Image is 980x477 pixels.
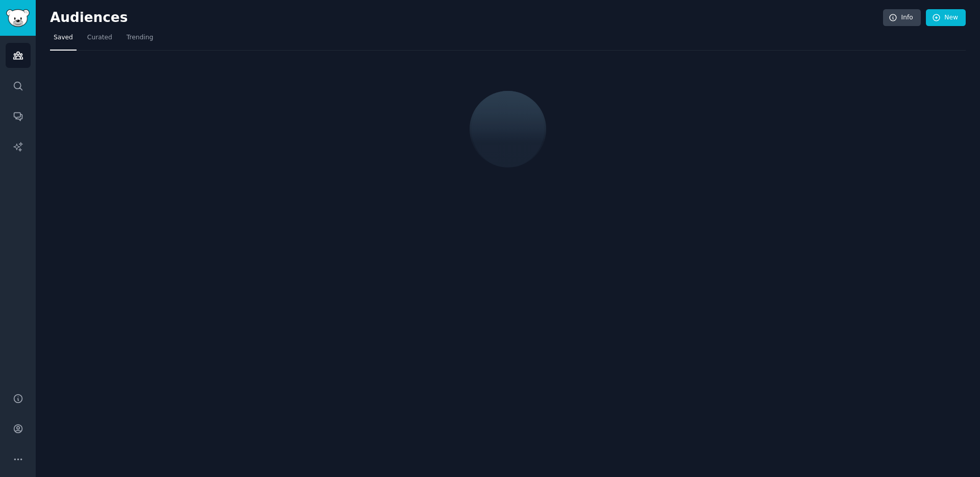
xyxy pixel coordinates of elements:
[6,9,30,27] img: GummySearch logo
[50,30,77,51] a: Saved
[87,33,112,42] span: Curated
[127,33,153,42] span: Trending
[883,9,921,27] a: Info
[50,10,883,26] h2: Audiences
[84,30,116,51] a: Curated
[54,33,73,42] span: Saved
[123,30,157,51] a: Trending
[926,9,966,27] a: New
